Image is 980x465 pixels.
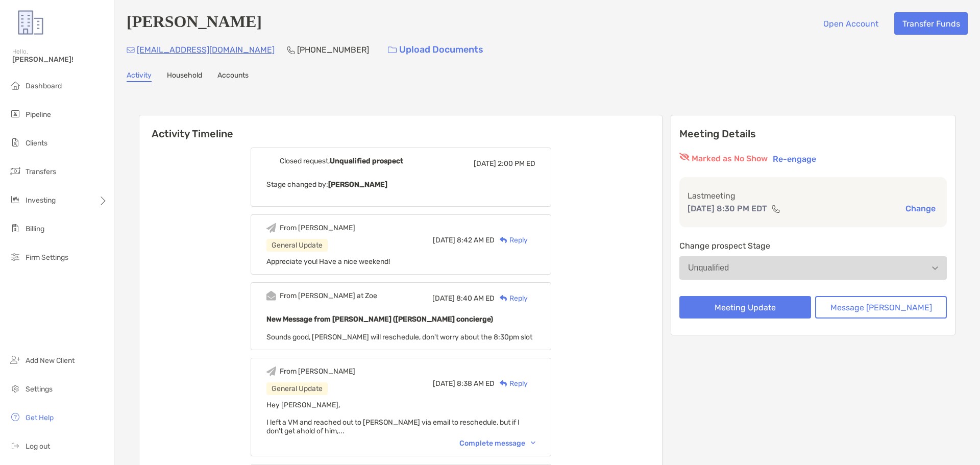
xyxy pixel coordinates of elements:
div: Reply [495,378,528,389]
div: From [PERSON_NAME] at Zoe [280,291,377,300]
span: [DATE] [432,294,455,303]
img: dashboard icon [9,79,21,91]
span: Dashboard [26,82,62,90]
img: Event icon [266,156,276,166]
h6: Activity Timeline [139,115,662,140]
img: communication type [771,205,780,213]
div: Reply [495,235,528,246]
span: 8:38 AM ED [457,379,495,388]
img: Reply icon [500,380,507,387]
p: Change prospect Stage [679,239,947,252]
img: Email Icon [127,47,135,53]
h4: [PERSON_NAME] [127,12,262,35]
img: button icon [388,46,397,54]
p: [PHONE_NUMBER] [297,43,369,56]
img: Zoe Logo [12,4,49,41]
img: Event icon [266,366,276,376]
span: Clients [26,139,47,148]
span: Sounds good, [PERSON_NAME] will reschedule, don't worry about the 8:30pm slot [266,333,532,341]
span: Log out [26,442,50,451]
button: Meeting Update [679,296,811,319]
div: From [PERSON_NAME] [280,224,355,232]
span: [DATE] [433,236,455,244]
span: [PERSON_NAME]! [12,55,108,64]
p: Last meeting [688,189,939,202]
a: Upload Documents [381,39,490,61]
span: Billing [26,225,44,233]
a: Activity [127,71,152,82]
span: [DATE] [474,159,496,168]
b: New Message from [PERSON_NAME] ([PERSON_NAME] concierge) [266,315,493,324]
img: get-help icon [9,411,21,423]
b: [PERSON_NAME] [328,180,387,189]
img: investing icon [9,193,21,206]
img: add_new_client icon [9,354,21,366]
img: Chevron icon [531,442,535,445]
div: Reply [495,293,528,304]
img: Open dropdown arrow [932,266,938,270]
span: 2:00 PM ED [498,159,535,168]
img: settings icon [9,382,21,395]
span: Transfers [26,167,56,176]
img: Phone Icon [287,46,295,54]
span: Appreciate you! Have a nice weekend! [266,257,390,266]
button: Unqualified [679,256,947,280]
a: Accounts [217,71,249,82]
div: Complete message [459,439,535,448]
span: Settings [26,385,53,394]
div: General Update [266,382,328,395]
div: Closed request, [280,157,403,165]
button: Change [902,203,939,214]
b: Unqualified prospect [330,157,403,165]
img: Event icon [266,223,276,233]
span: 8:42 AM ED [457,236,495,244]
span: Hey [PERSON_NAME], I left a VM and reached out to [PERSON_NAME] via email to reschedule, but if I... [266,401,520,435]
p: Stage changed by: [266,178,535,191]
p: [DATE] 8:30 PM EDT [688,202,767,215]
div: Unqualified [688,263,729,273]
span: 8:40 AM ED [456,294,495,303]
img: billing icon [9,222,21,234]
p: [EMAIL_ADDRESS][DOMAIN_NAME] [137,43,275,56]
a: Household [167,71,202,82]
img: firm-settings icon [9,251,21,263]
span: Add New Client [26,356,75,365]
span: Firm Settings [26,253,68,262]
img: pipeline icon [9,108,21,120]
div: From [PERSON_NAME] [280,367,355,376]
span: Get Help [26,413,54,422]
div: General Update [266,239,328,252]
img: Reply icon [500,237,507,243]
img: clients icon [9,136,21,149]
img: logout icon [9,439,21,452]
span: Investing [26,196,56,205]
button: Open Account [815,12,886,35]
p: Marked as No Show [692,153,768,165]
img: Reply icon [500,295,507,302]
span: [DATE] [433,379,455,388]
img: Event icon [266,291,276,301]
p: Meeting Details [679,128,947,140]
img: transfers icon [9,165,21,177]
button: Message [PERSON_NAME] [815,296,947,319]
span: Pipeline [26,110,51,119]
img: red eyr [679,153,690,161]
button: Re-engage [770,153,819,165]
button: Transfer Funds [894,12,968,35]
